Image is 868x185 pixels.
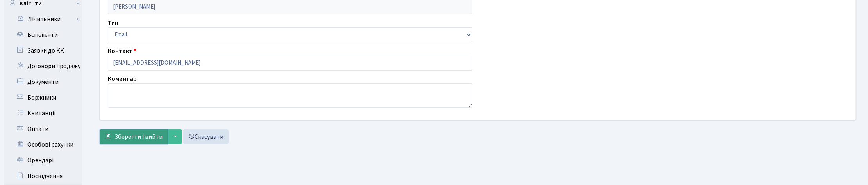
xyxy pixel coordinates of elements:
a: Лічильники [9,11,82,27]
a: Документи [4,74,82,90]
a: Всі клієнти [4,27,82,43]
a: Скасувати [183,129,229,144]
a: Оплати [4,121,82,137]
button: Зберегти і вийти [100,129,168,144]
a: Орендарі [4,152,82,168]
label: Коментар [108,74,137,83]
label: Контакт [108,46,136,56]
a: Договори продажу [4,58,82,74]
label: Тип [108,18,118,27]
a: Боржники [4,90,82,105]
a: Квитанції [4,105,82,121]
a: Посвідчення [4,168,82,184]
span: Зберегти і вийти [114,132,163,141]
a: Заявки до КК [4,43,82,58]
a: Особові рахунки [4,137,82,152]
